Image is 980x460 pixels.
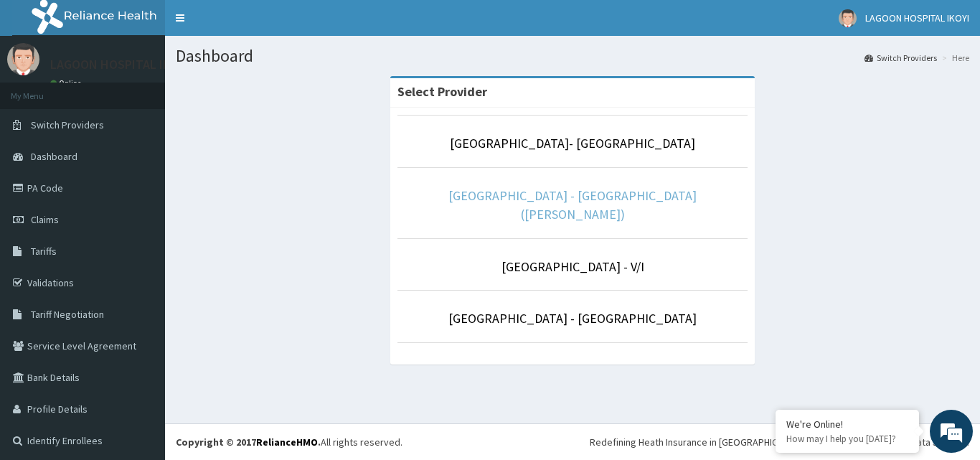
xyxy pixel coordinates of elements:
a: Online [50,78,85,88]
a: [GEOGRAPHIC_DATA] - [GEOGRAPHIC_DATA]([PERSON_NAME]) [448,187,697,222]
div: Redefining Heath Insurance in [GEOGRAPHIC_DATA] using Telemedicine and Data Science! [590,435,969,449]
span: Switch Providers [31,118,104,131]
p: How may I help you today? [786,433,908,445]
span: Tariffs [31,245,57,258]
strong: Select Provider [397,83,487,100]
span: Claims [31,213,59,226]
li: Here [938,52,969,64]
strong: Copyright © 2017 . [176,436,321,449]
span: Dashboard [31,150,77,163]
a: [GEOGRAPHIC_DATA] - [GEOGRAPHIC_DATA] [448,310,697,327]
footer: All rights reserved. [165,423,980,460]
h1: Dashboard [176,47,969,65]
span: LAGOON HOSPITAL IKOYI [865,11,969,24]
a: RelianceHMO [256,436,318,449]
div: We're Online! [786,418,908,431]
a: [GEOGRAPHIC_DATA]- [GEOGRAPHIC_DATA] [450,135,695,151]
img: User Image [839,9,857,27]
a: [GEOGRAPHIC_DATA] - V/I [501,258,644,275]
img: User Image [7,43,39,75]
p: LAGOON HOSPITAL IKOYI [50,58,189,71]
a: Switch Providers [864,52,937,64]
span: Tariff Negotiation [31,308,104,321]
